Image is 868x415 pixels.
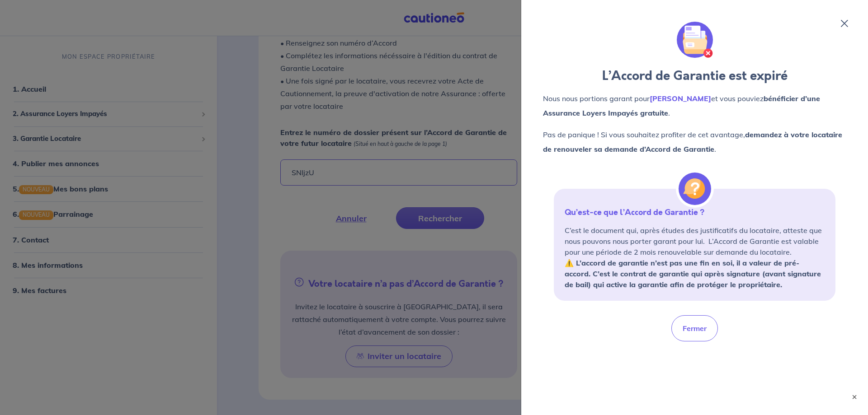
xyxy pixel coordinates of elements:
[650,94,711,103] em: [PERSON_NAME]
[677,22,713,58] img: illu_folder_cancel.svg
[543,91,846,120] p: Nous nous portions garant pour et vous pouviez .
[602,67,788,85] strong: L’Accord de Garantie est expiré
[543,94,820,117] strong: bénéficier d’une Assurance Loyers Impayés gratuite
[543,130,842,154] strong: demandez à votre locataire de renouveler sa demande d’Accord de Garantie
[679,173,711,205] img: illu_alert_question.svg
[850,392,859,401] button: ×
[671,315,718,341] button: Fermer
[565,258,821,289] strong: ⚠️ L’accord de garantie n’est pas une fin en soi, il a valeur de pré-accord. C’est le contrat de ...
[565,225,825,257] p: C’est le document qui, après études des justificatifs du locataire, atteste que nous pouvons nous...
[565,206,704,218] strong: Qu’est-ce que l’Accord de Garantie ?
[543,127,846,156] p: Pas de panique ! Si vous souhaitez profiter de cet avantage, .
